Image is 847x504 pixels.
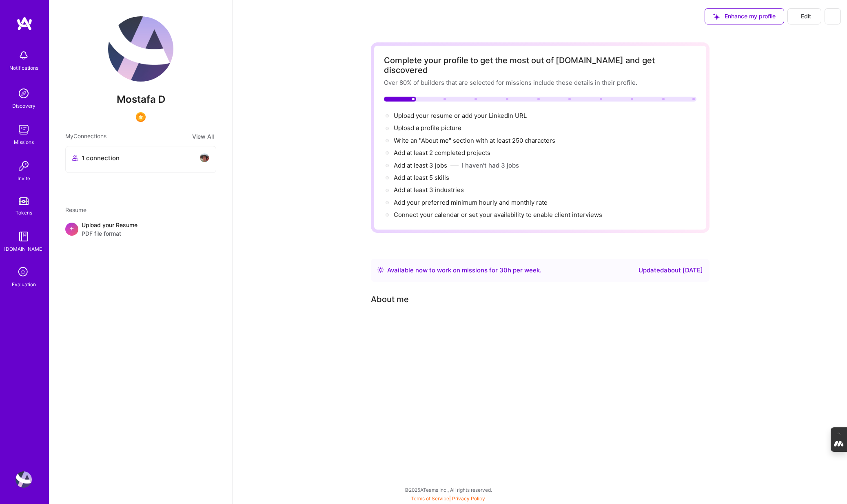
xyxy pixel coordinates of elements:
[19,197,29,205] img: tokens
[384,55,696,75] div: Complete your profile to get the most out of [DOMAIN_NAME] and get discovered
[394,211,602,219] span: Connect your calendar or set your availability to enable client interviews
[462,112,527,119] span: add your LinkedIn URL
[16,158,32,174] img: Invite
[394,186,464,194] span: Add at least 3 industries
[16,85,32,102] img: discovery
[13,471,34,488] a: User Avatar
[787,8,821,24] button: Edit
[190,132,216,141] button: View All
[16,228,32,245] img: guide book
[16,16,33,31] img: logo
[18,174,30,183] div: Invite
[411,495,449,502] a: Terms of Service
[394,149,490,157] span: Add at least 2 completed projects
[82,229,137,238] span: PDF file format
[16,265,31,280] i: icon SelectionTeam
[49,480,847,500] div: © 2025 ATeams Inc., All rights reserved.
[82,154,120,162] span: 1 connection
[16,208,32,217] div: Tokens
[462,161,519,170] button: I haven't had 3 jobs
[798,12,811,20] span: Edit
[65,132,106,141] span: My Connections
[394,137,557,144] span: Write an "About me" section with at least 250 characters
[4,245,44,253] div: [DOMAIN_NAME]
[200,153,209,163] img: avatar
[394,199,548,206] span: Add your preferred minimum hourly and monthly rate
[82,221,137,238] div: Upload your Resume
[394,174,449,181] span: Add at least 5 skills
[499,266,508,274] span: 30
[394,112,452,119] span: Upload your resume
[371,293,409,305] div: About me
[16,471,32,488] img: User Avatar
[411,495,485,502] span: |
[16,122,32,138] img: teamwork
[108,16,173,82] img: User Avatar
[69,224,74,232] span: +
[72,155,78,161] i: icon Collaborator
[394,124,461,132] span: Upload a profile picture
[452,495,485,502] a: Privacy Policy
[16,47,32,64] img: bell
[65,206,86,213] span: Resume
[14,138,34,146] div: Missions
[394,111,527,120] div: or
[12,280,36,289] div: Evaluation
[12,102,35,110] div: Discovery
[65,93,216,106] span: Mostafa D
[377,267,384,273] img: Availability
[387,265,541,275] div: Available now to work on missions for h per week .
[65,221,216,238] div: +Upload your ResumePDF file format
[9,64,38,72] div: Notifications
[639,265,703,275] div: Updated about [DATE]
[136,112,146,122] img: SelectionTeam
[65,146,216,173] button: 1 connectionavatar
[384,78,696,87] div: Over 80% of builders that are selected for missions include these details in their profile.
[394,161,447,169] span: Add at least 3 jobs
